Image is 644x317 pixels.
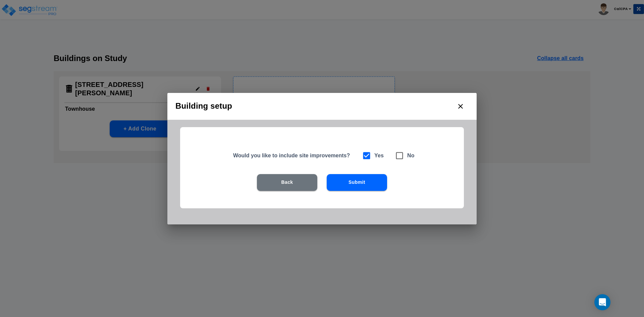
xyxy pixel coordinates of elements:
[374,151,384,160] h6: Yes
[233,152,354,159] h5: Would you like to include site improvements?
[327,174,387,191] button: Submit
[407,151,415,160] h6: No
[594,294,610,310] div: Open Intercom Messenger
[167,93,477,120] h2: Building setup
[257,174,317,191] button: Back
[452,98,469,114] button: close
